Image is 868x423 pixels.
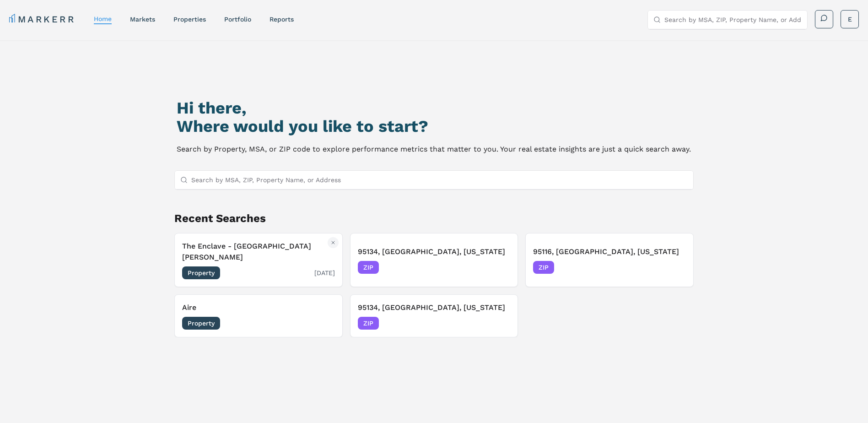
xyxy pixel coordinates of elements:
[358,317,379,330] span: ZIP
[270,16,294,23] a: reports
[177,99,691,117] h1: Hi there,
[9,13,75,26] a: MARKERR
[314,319,335,328] span: [DATE]
[533,246,686,257] h3: 95116, [GEOGRAPHIC_DATA], [US_STATE]
[328,237,339,248] button: Remove The Enclave - San Jose
[490,263,510,272] span: [DATE]
[191,171,688,189] input: Search by MSA, ZIP, Property Name, or Address
[173,16,206,23] a: properties
[314,268,335,277] span: [DATE]
[177,117,691,136] h2: Where would you like to start?
[841,10,859,28] button: E
[182,241,335,263] h3: The Enclave - [GEOGRAPHIC_DATA][PERSON_NAME]
[350,233,518,287] button: Remove 95134, San Jose, California95134, [GEOGRAPHIC_DATA], [US_STATE]ZIP[DATE]
[182,302,335,313] h3: Aire
[177,143,691,156] p: Search by Property, MSA, or ZIP code to explore performance metrics that matter to you. Your real...
[490,319,510,328] span: [DATE]
[848,15,852,24] span: E
[665,263,686,272] span: [DATE]
[174,294,343,337] button: Remove AireAireProperty[DATE]
[182,317,220,330] span: Property
[664,11,802,29] input: Search by MSA, ZIP, Property Name, or Address
[174,211,694,226] h2: Recent Searches
[358,261,379,274] span: ZIP
[525,233,694,287] button: Remove 95116, San Jose, California95116, [GEOGRAPHIC_DATA], [US_STATE]ZIP[DATE]
[174,233,343,287] button: Remove The Enclave - San JoseThe Enclave - [GEOGRAPHIC_DATA][PERSON_NAME]Property[DATE]
[533,261,554,274] span: ZIP
[224,16,251,23] a: Portfolio
[94,15,112,22] a: home
[350,294,518,337] button: Remove 95134, San Jose, California95134, [GEOGRAPHIC_DATA], [US_STATE]ZIP[DATE]
[130,16,155,23] a: markets
[182,266,220,279] span: Property
[358,302,511,313] h3: 95134, [GEOGRAPHIC_DATA], [US_STATE]
[358,246,511,257] h3: 95134, [GEOGRAPHIC_DATA], [US_STATE]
